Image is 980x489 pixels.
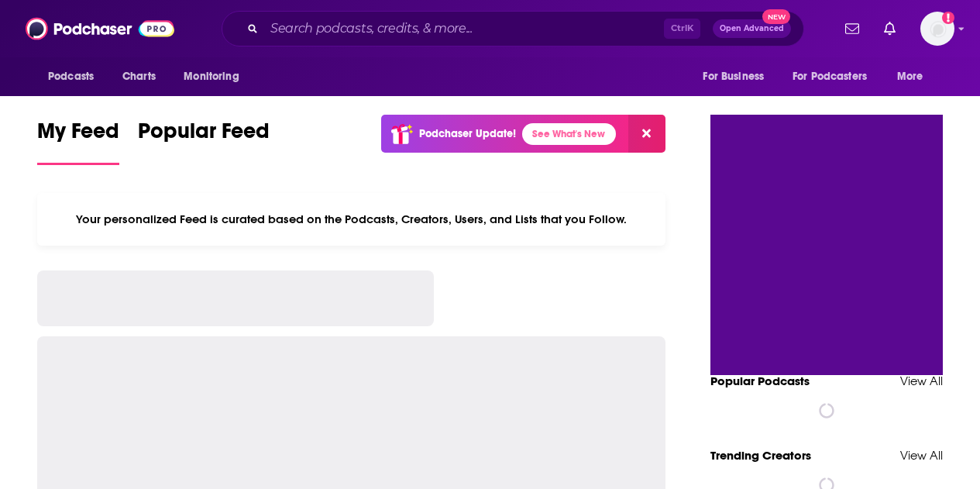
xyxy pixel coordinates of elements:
[900,374,943,388] a: View All
[897,66,923,88] span: More
[37,193,665,246] div: Your personalized Feed is curated based on the Podcasts, Creators, Users, and Lists that you Follow.
[664,19,700,39] span: Ctrl K
[122,66,156,88] span: Charts
[900,448,943,463] a: View All
[264,16,664,41] input: Search podcasts, credits, & more...
[839,15,865,42] a: Show notifications dropdown
[762,9,790,24] span: New
[920,12,954,46] button: Show profile menu
[222,11,804,46] div: Search podcasts, credits, & more...
[782,62,889,91] button: open menu
[37,118,119,153] span: My Feed
[522,123,616,145] a: See What's New
[692,62,783,91] button: open menu
[920,12,954,46] span: Logged in as gabrielle.gantz
[720,25,784,33] span: Open Advanced
[942,12,954,24] svg: Add a profile image
[37,118,119,165] a: My Feed
[713,19,791,38] button: Open AdvancedNew
[26,14,174,43] img: Podchaser - Follow, Share and Rate Podcasts
[920,12,954,46] img: User Profile
[48,66,94,88] span: Podcasts
[793,66,867,88] span: For Podcasters
[419,127,516,140] p: Podchaser Update!
[184,66,239,88] span: Monitoring
[886,62,943,91] button: open menu
[138,118,270,153] span: Popular Feed
[37,62,114,91] button: open menu
[878,15,902,42] a: Show notifications dropdown
[710,448,811,463] a: Trending Creators
[703,66,764,88] span: For Business
[138,118,270,165] a: Popular Feed
[710,374,810,388] a: Popular Podcasts
[112,62,165,91] a: Charts
[173,62,259,91] button: open menu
